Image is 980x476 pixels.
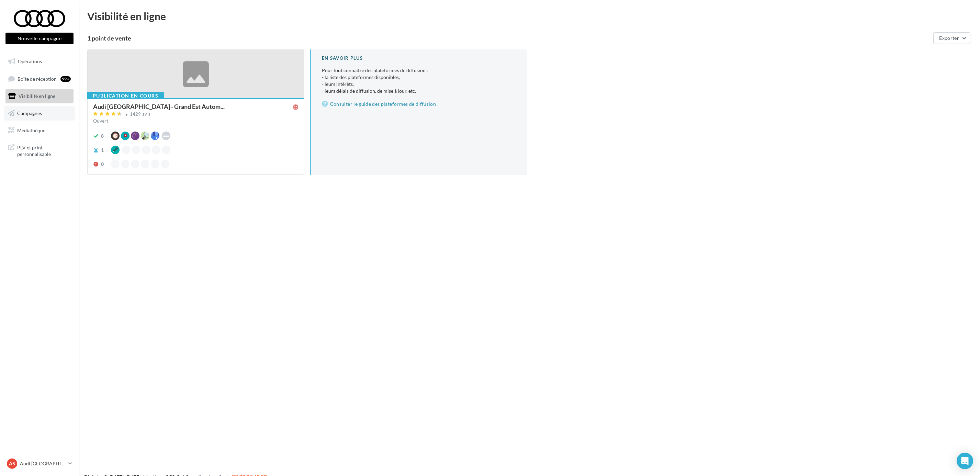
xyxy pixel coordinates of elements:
[87,35,931,41] div: 1 point de vente
[322,88,516,94] li: - leurs délais de diffusion, de mise à jour, etc.
[4,89,75,103] a: Visibilité en ligne
[18,58,42,64] span: Opérations
[60,76,71,82] div: 99+
[4,106,75,121] a: Campagnes
[4,54,75,69] a: Opérations
[93,118,108,124] span: Ouvert
[93,103,225,110] span: Audi [GEOGRAPHIC_DATA] - Grand Est Autom...
[4,71,75,86] a: Boîte de réception99+
[322,74,516,81] li: - la liste des plateformes disponibles,
[322,81,516,88] li: - leurs intérêts,
[4,140,75,160] a: PLV et print personnalisable
[130,112,151,116] div: 1429 avis
[322,100,516,108] a: Consulter le guide des plateformes de diffusion
[17,127,45,133] span: Médiathèque
[93,111,298,119] a: 1429 avis
[101,133,104,139] div: 8
[322,67,516,94] p: Pour tout connaître des plateformes de diffusion :
[957,453,973,469] div: Open Intercom Messenger
[18,76,57,81] span: Boîte de réception
[933,32,970,44] button: Exporter
[19,93,55,99] span: Visibilité en ligne
[4,123,75,138] a: Médiathèque
[939,35,959,41] span: Exporter
[101,147,104,154] div: 1
[9,460,15,467] span: AS
[5,33,74,44] button: Nouvelle campagne
[87,92,164,100] div: Publication en cours
[17,110,42,116] span: Campagnes
[17,143,71,158] span: PLV et print personnalisable
[101,161,104,168] div: 0
[87,11,972,21] div: Visibilité en ligne
[322,55,516,61] div: En savoir plus
[5,457,74,470] a: AS Audi [GEOGRAPHIC_DATA]
[20,460,66,467] p: Audi [GEOGRAPHIC_DATA]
